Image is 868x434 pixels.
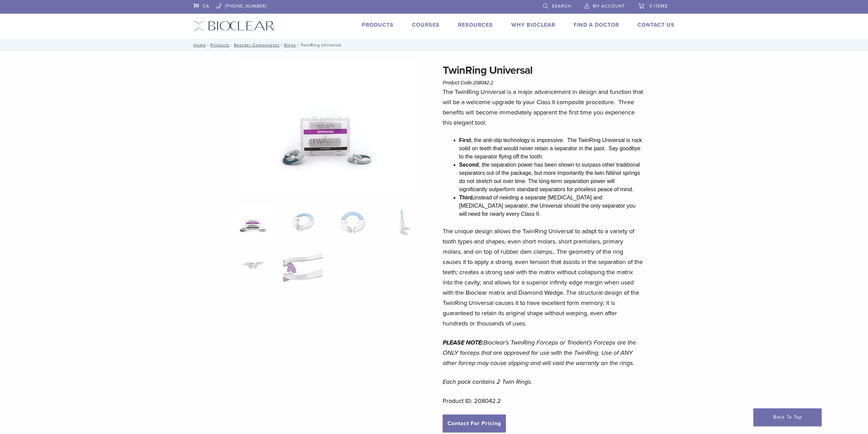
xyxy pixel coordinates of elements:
[296,43,300,47] span: /
[459,194,643,218] li: instead of needing a separate [MEDICAL_DATA] and [MEDICAL_DATA] separator, the Universal should t...
[443,226,643,328] p: The unique design allows the TwinRing Universal to adapt to a variety of tooth types and shapes, ...
[191,43,206,47] a: Home
[459,161,643,194] li: , the separation power has been shown to surpass other traditional separators out of the package,...
[283,206,322,240] img: TwinRing Universal - Image 2
[234,43,280,47] a: Reorder Components
[443,80,493,85] span: Product Code:
[443,87,643,128] p: The TwinRing Universal is a major advancement in design and function that will be a welcome upgra...
[234,249,273,283] img: TwinRing Universal - Image 5
[280,43,284,47] span: /
[473,80,493,85] span: 208042.2
[649,3,668,9] span: 0 items
[283,249,322,283] img: TwinRing Universal - Image 6
[459,137,471,143] strong: First
[511,22,555,28] a: Why Bioclear
[412,22,440,28] a: Courses
[443,415,506,432] a: Contact For Pricing
[443,378,532,386] em: Each pack contains 2 Twin Rings.
[206,43,210,47] span: /
[574,22,619,28] a: Find A Doctor
[753,408,822,426] a: Back To Top
[593,3,625,9] span: My Account
[443,396,643,406] p: Product ID: 208042.2
[459,162,479,168] strong: Second
[382,206,422,240] img: TwinRing Universal - Image 4
[443,62,643,79] h1: TwinRing Universal
[333,206,372,240] img: TwinRing Universal - Image 3
[443,339,483,346] em: PLEASE NOTE:
[230,43,234,47] span: /
[234,206,273,240] img: 208042.2-324x324.png
[210,43,230,47] a: Products
[459,136,643,161] li: , the anti-slip technology is impressive. The TwinRing Universal is rock solid on teeth that woul...
[443,339,636,367] em: Bioclear’s TwinRing Forceps or Triodent’s Forceps are the ONLY forceps that are approved for use ...
[459,195,474,200] strong: Third,
[552,3,571,9] span: Search
[637,22,675,28] a: Contact Us
[189,39,680,51] nav: TwinRing Universal
[234,62,422,197] img: 208042.2
[194,21,275,31] img: Bioclear
[284,43,296,47] a: Rings
[362,22,394,28] a: Products
[458,22,493,28] a: Resources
